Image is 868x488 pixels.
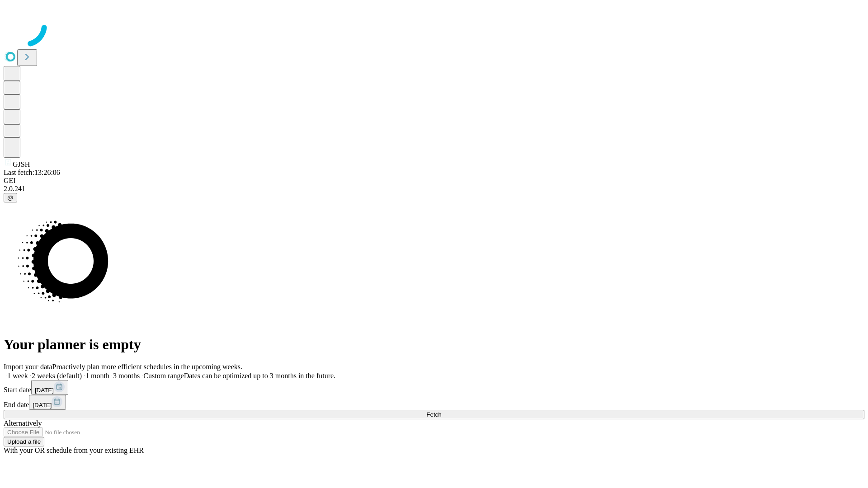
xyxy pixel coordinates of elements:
[32,372,82,380] span: 2 weeks (default)
[33,402,52,408] span: [DATE]
[52,363,242,371] span: Proactively plan more efficient schedules in the upcoming weeks.
[4,193,17,202] button: @
[35,387,54,394] span: [DATE]
[426,411,441,418] span: Fetch
[4,410,864,419] button: Fetch
[184,372,335,380] span: Dates can be optimized up to 3 months in the future.
[4,446,144,454] span: With your OR schedule from your existing EHR
[85,372,109,380] span: 1 month
[4,395,864,410] div: End date
[4,336,864,353] h1: Your planner is empty
[4,185,864,193] div: 2.0.241
[113,372,140,380] span: 3 months
[31,380,68,395] button: [DATE]
[29,395,66,410] button: [DATE]
[4,169,60,176] span: Last fetch: 13:26:06
[7,372,28,380] span: 1 week
[4,437,44,446] button: Upload a file
[13,160,30,168] span: GJSH
[4,363,52,371] span: Import your data
[4,177,864,185] div: GEI
[4,419,42,427] span: Alternatively
[143,372,184,380] span: Custom range
[7,194,14,201] span: @
[4,380,864,395] div: Start date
